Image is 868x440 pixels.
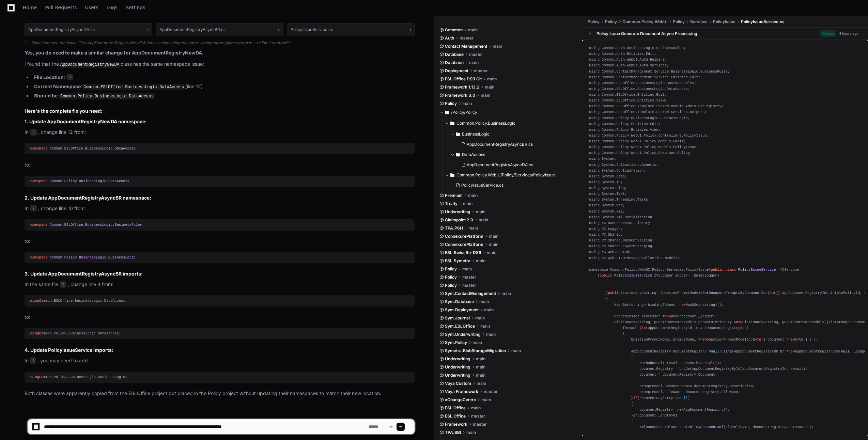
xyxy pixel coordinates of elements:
span: Edit [646,52,654,56]
p: to: [25,237,415,245]
span: Common.Policy.BusinessLogic [456,121,515,126]
span: 3 [146,27,149,32]
p: In the same file , change line 4 from: [25,281,415,288]
span: Shared [608,233,621,237]
span: ESLOffice [616,98,635,103]
span: BusinessRules [700,69,728,74]
span: Auth [616,58,625,62]
span: Models [658,139,671,143]
span: DocumentName [665,384,690,388]
span: Deployment [445,68,468,74]
span: Collections [616,163,639,167]
span: Models [665,256,677,260]
span: PolicyIssue [684,133,707,138]
strong: Current Namespace [34,83,81,89]
span: null [711,349,719,353]
span: Sym.Policy [445,340,467,345]
span: WebUI [639,268,650,272]
span: Policy [616,116,629,120]
span: main [476,258,485,264]
span: Policy [644,145,656,149]
span: main [485,84,494,90]
span: Common.ESLOffice.BusinessLogic.BusinessRules [50,223,142,227]
span: Services [667,268,683,272]
p: Both classes were apparently copied from the ESLOffice project but placed in the Policy project w... [25,390,415,397]
span: Contact Management [445,44,487,49]
span: UIMessageCollection [623,256,663,260]
span: Library [635,221,650,225]
span: WebUI [627,58,637,62]
span: Sym.Database [445,299,474,304]
span: Common.ESLOffice.BusinessLogic.DataAccess [50,146,136,151]
li: : [32,74,415,81]
span: main [472,340,482,345]
span: WebUI [631,133,642,138]
span: int [770,291,776,295]
p: In , change line 10 from: [25,205,415,213]
div: 4 hours ago [839,31,858,36]
span: Policy [616,151,629,155]
span: Common.Policy.BusinessLogic.BusinessLogic [50,255,136,260]
span: Models [658,145,671,149]
span: Claimpoint 2.0 [445,217,473,223]
span: 2 [278,27,280,32]
span: Edit [690,75,698,79]
svg: Directory [456,151,460,159]
strong: Yes, you do need to make a similar change for AppDocumentRegistryNewDA. [25,50,204,56]
span: Text [616,192,625,196]
span: WebUI [631,139,642,143]
span: Pull Requests [45,5,77,10]
span: 3 [30,129,37,136]
span: Web [608,250,614,254]
span: WebUI [631,151,642,155]
span: Email [673,139,684,143]
span: Policy [616,128,629,132]
span: byte [795,337,803,342]
span: BusinessLogic [627,46,654,50]
span: BusinessLogic [637,87,665,91]
button: BusinessLogic [450,129,577,140]
button: AppDocumentRegistryAsyncBR.cs2 [156,23,283,36]
span: DocProcessor [608,221,633,225]
span: BusinessLogic [671,69,698,74]
span: GetAppDocumentRegistryById [686,367,740,371]
span: main [511,348,521,353]
span: Tasks [637,198,648,202]
span: PolicyIssueService [738,268,776,272]
div: Policy Issue Generate Document Async Processing [596,31,697,36]
h1: AppDocumentRegistryAsyncBR.cs [159,28,226,32]
span: FileName [665,390,681,394]
span: ESLOffice [616,104,635,108]
span: Serialization [625,215,652,219]
span: main [476,356,485,362]
span: main [480,324,490,329]
span: using [29,375,39,379]
span: TPA.P6H [445,225,463,231]
span: Document [698,373,715,377]
span: main [469,60,479,65]
span: Edit [650,122,658,126]
span: Policy [616,122,629,126]
span: Dictionary [742,320,763,324]
span: PolicyIssueService.cs [461,183,503,188]
button: PolicyIssueService.cs [453,180,573,190]
button: /Policy/Policy [439,107,577,118]
button: Common.Policy.BusinessLogic [445,118,577,129]
span: Policy [616,133,629,138]
code: AppDocumentRegistryNewDA [59,62,121,68]
span: ContactManagement [616,75,652,79]
span: Admin [686,104,696,108]
span: Symetra.BlobStorageMigration [445,348,506,353]
span: BusinessLogic [637,81,665,85]
span: DataAccess [667,87,688,91]
span: Logger [608,227,621,231]
h1: PolicyIssueService.cs [291,28,333,32]
span: using [29,299,39,303]
span: main [489,242,498,247]
span: byte [753,337,761,342]
span: Entities [637,93,654,97]
span: View [656,98,665,103]
span: int [831,320,837,324]
span: int [641,326,648,330]
span: namespace [29,255,47,260]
